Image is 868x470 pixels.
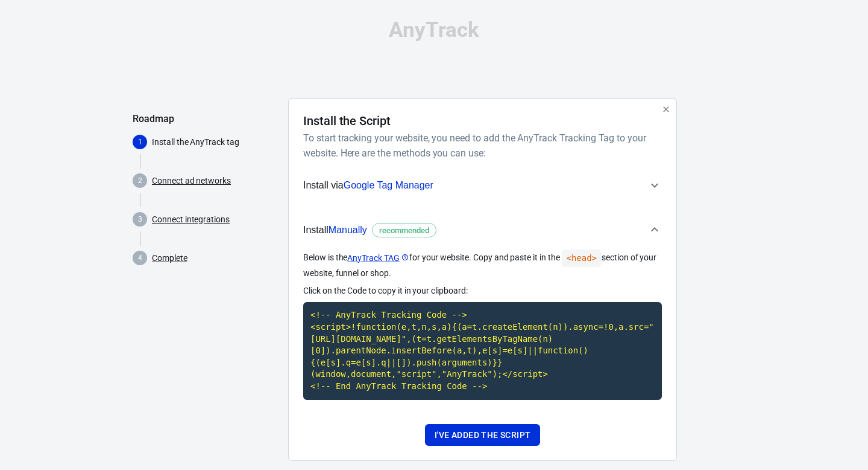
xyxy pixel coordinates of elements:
button: InstallManuallyrecommended [303,210,662,250]
button: I've added the script [425,424,540,446]
text: 4 [138,254,142,262]
span: recommended [375,225,433,237]
span: Install [303,222,436,238]
a: AnyTrack TAG [347,252,409,265]
text: 1 [138,138,142,146]
div: AnyTrack [133,19,735,40]
code: Click to copy [303,302,662,399]
p: Install the AnyTrack tag [152,136,278,149]
iframe: Intercom live chat [827,411,856,440]
span: Google Tag Manager [344,180,433,190]
text: 3 [138,215,142,224]
text: 2 [138,176,142,185]
p: Click on the Code to copy it in your clipboard: [303,285,662,297]
h6: To start tracking your website, you need to add the AnyTrack Tracking Tag to your website. Here a... [303,130,657,161]
code: <head> [562,249,602,267]
p: Below is the for your website. Copy and paste it in the section of your website, funnel or shop. [303,249,662,280]
a: Connect ad networks [152,175,231,187]
span: Install via [303,178,433,193]
button: Install viaGoogle Tag Manager [303,170,662,201]
h4: Install the Script [303,114,391,128]
a: Complete [152,252,187,265]
span: Manually [329,225,367,235]
h5: Roadmap [133,113,278,125]
a: Connect integrations [152,213,230,226]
